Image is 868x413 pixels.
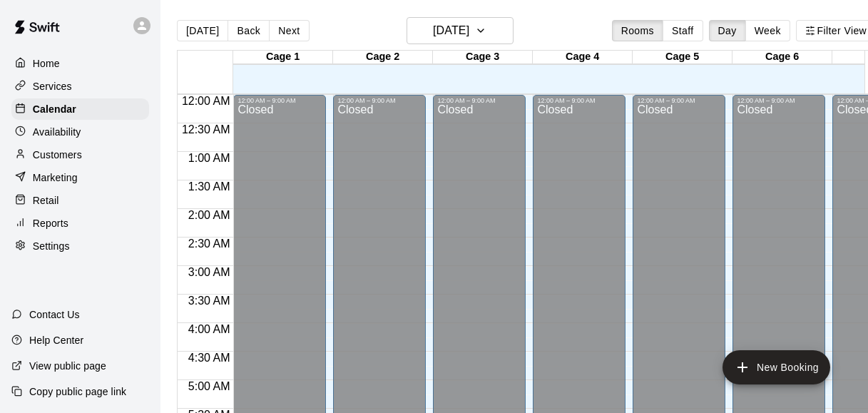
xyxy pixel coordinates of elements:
button: Back [228,20,270,41]
span: 3:00 AM [185,266,234,278]
div: 12:00 AM – 9:00 AM [537,97,621,104]
a: Home [11,53,149,74]
button: Rooms [612,20,663,41]
p: Reports [33,216,68,230]
a: Settings [11,235,149,257]
button: [DATE] [407,17,514,44]
a: Availability [11,121,149,143]
a: Marketing [11,167,149,188]
span: 1:30 AM [185,180,234,193]
p: Settings [33,239,70,253]
a: Customers [11,144,149,165]
p: Copy public page link [29,384,126,399]
div: 12:00 AM – 9:00 AM [737,97,821,104]
a: Services [11,76,149,97]
p: Availability [33,125,81,139]
div: Cage 5 [633,51,732,64]
div: Cage 2 [333,51,433,64]
p: Home [33,56,60,71]
h6: [DATE] [433,21,469,41]
p: Contact Us [29,307,80,322]
button: Next [269,20,309,41]
p: Retail [33,193,59,208]
a: Calendar [11,98,149,120]
a: Reports [11,213,149,234]
button: Staff [663,20,703,41]
div: Cage 1 [233,51,333,64]
span: 2:00 AM [185,209,234,221]
div: Cage 4 [533,51,633,64]
div: 12:00 AM – 9:00 AM [337,97,422,104]
button: add [723,350,830,384]
div: 12:00 AM – 9:00 AM [238,97,322,104]
span: 1:00 AM [185,152,234,164]
p: Marketing [33,170,78,185]
p: View public page [29,359,106,373]
span: 4:00 AM [185,323,234,335]
p: Calendar [33,102,76,116]
span: 12:30 AM [178,123,234,136]
div: 12:00 AM – 9:00 AM [437,97,521,104]
p: Help Center [29,333,83,347]
a: Retail [11,190,149,211]
button: Day [709,20,746,41]
span: 2:30 AM [185,238,234,250]
span: 3:30 AM [185,295,234,307]
p: Services [33,79,72,93]
div: Cage 3 [433,51,533,64]
div: Cage 6 [732,51,832,64]
div: 12:00 AM – 9:00 AM [637,97,721,104]
span: 5:00 AM [185,380,234,392]
p: Customers [33,148,82,162]
button: Week [745,20,790,41]
span: 12:00 AM [178,95,234,107]
button: [DATE] [177,20,228,41]
span: 4:30 AM [185,352,234,364]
